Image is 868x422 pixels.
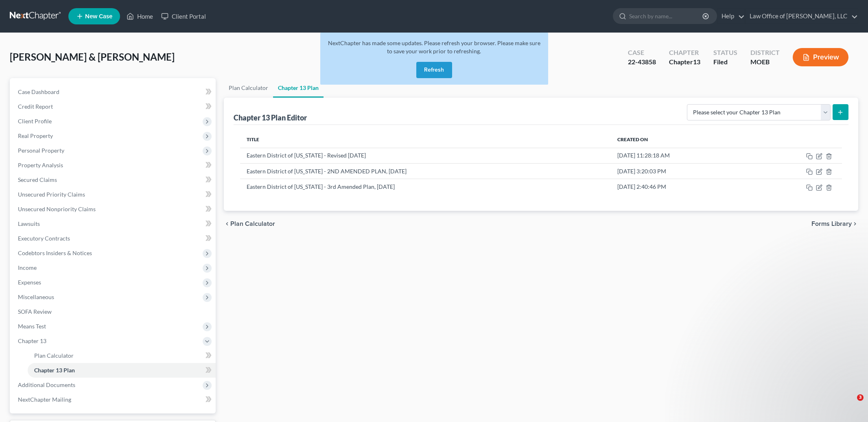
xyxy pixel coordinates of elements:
span: Executory Contracts [18,235,70,242]
a: Chapter 13 Plan [28,363,216,378]
span: Plan Calculator [34,352,74,359]
a: Chapter 13 Plan [273,78,324,98]
span: Client Profile [18,118,52,125]
span: Plan Calculator [230,221,275,227]
i: chevron_left [224,221,230,227]
span: [PERSON_NAME] & [PERSON_NAME] [10,51,175,63]
i: chevron_right [852,221,858,227]
span: Codebtors Insiders & Notices [18,249,92,256]
td: Eastern District of [US_STATE] - 2ND AMENDED PLAN, [DATE] [240,163,611,179]
a: Executory Contracts [11,231,216,246]
span: Property Analysis [18,162,63,168]
span: NextChapter has made some updates. Please refresh your browser. Please make sure to save your wor... [328,39,540,55]
a: Home [122,9,157,24]
a: Help [717,9,745,24]
span: Income [18,264,37,271]
a: Property Analysis [11,158,216,173]
span: Miscellaneous [18,293,54,300]
a: Client Portal [157,9,210,24]
span: Chapter 13 Plan [34,367,75,374]
a: Credit Report [11,99,216,114]
span: 13 [693,58,700,66]
span: SOFA Review [18,308,52,315]
button: Refresh [416,62,452,78]
td: [DATE] 11:28:18 AM [611,148,751,163]
div: MOEB [750,57,780,67]
a: Unsecured Priority Claims [11,187,216,202]
a: Lawsuits [11,216,216,231]
div: Case [628,48,656,57]
a: Unsecured Nonpriority Claims [11,202,216,216]
span: Forms Library [811,221,852,227]
span: 3 [857,394,864,401]
span: Credit Report [18,103,53,110]
button: chevron_left Plan Calculator [224,221,275,227]
th: Title [240,131,611,148]
div: Chapter 13 Plan Editor [234,113,307,122]
span: Chapter 13 [18,337,46,344]
input: Search by name... [629,9,704,24]
iframe: Intercom live chat [840,394,860,414]
td: [DATE] 3:20:03 PM [611,163,751,179]
div: Chapter [669,57,700,67]
a: Secured Claims [11,173,216,187]
a: SOFA Review [11,304,216,319]
div: Filed [713,57,737,67]
a: NextChapter Mailing [11,392,216,407]
a: Plan Calculator [224,78,273,98]
th: Created On [611,131,751,148]
td: Eastern District of [US_STATE] - 3rd Amended Plan, [DATE] [240,179,611,195]
span: Expenses [18,279,41,286]
div: 22-43858 [628,57,656,67]
span: Secured Claims [18,176,57,183]
span: Means Test [18,323,46,330]
span: Case Dashboard [18,88,59,95]
span: NextChapter Mailing [18,396,71,403]
td: [DATE] 2:40:46 PM [611,179,751,195]
button: Preview [793,48,848,66]
button: Forms Library chevron_right [811,221,858,227]
a: Plan Calculator [28,348,216,363]
a: Case Dashboard [11,85,216,99]
span: New Case [85,13,112,20]
span: Lawsuits [18,220,40,227]
div: Chapter [669,48,700,57]
span: Real Property [18,132,53,139]
td: Eastern District of [US_STATE] - Revised [DATE] [240,148,611,163]
span: Additional Documents [18,381,75,388]
div: Status [713,48,737,57]
span: Unsecured Priority Claims [18,191,85,198]
span: Unsecured Nonpriority Claims [18,206,96,212]
span: Personal Property [18,147,64,154]
a: Law Office of [PERSON_NAME], LLC [746,9,858,24]
div: District [750,48,780,57]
